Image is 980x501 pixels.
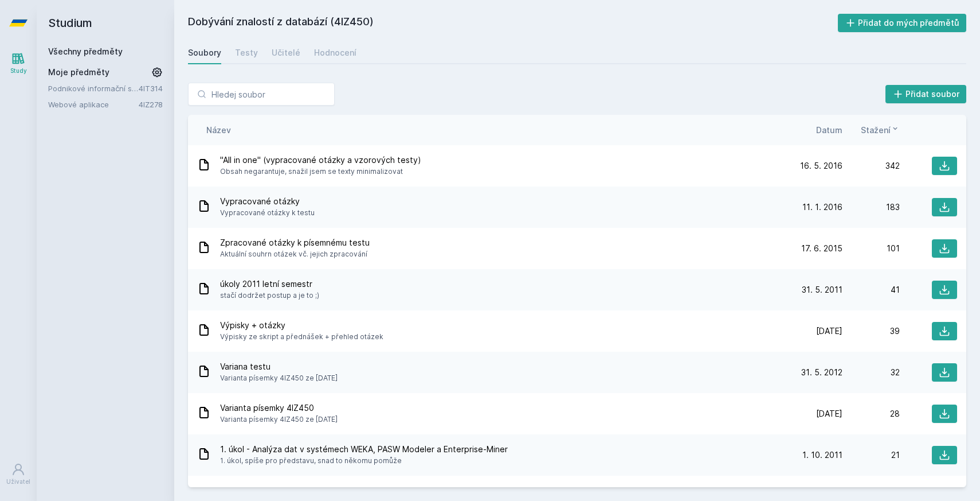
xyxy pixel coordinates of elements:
span: Varianta písemky 4IZ450 ze [DATE] [220,414,338,425]
div: 342 [842,160,900,172]
span: Aktuální souhrn otázek vč. jejich zpracování [220,248,370,260]
span: Vypracované otázky k testu [220,207,315,219]
span: stačí dodržet postup a je to ;) [220,290,319,301]
button: Název [206,124,231,136]
a: 4IZ278 [139,100,163,109]
button: Datum [816,124,842,136]
button: Stažení [861,124,900,136]
a: Podnikové informační systémy [48,83,139,94]
button: Přidat do mých předmětů [838,14,967,32]
span: [DATE] [816,325,842,337]
button: Přidat soubor [885,85,967,103]
span: 1. úkol, spíše pro představu, snad to někomu pomůže [220,455,508,467]
a: Hodnocení [314,41,356,64]
div: 28 [842,408,900,420]
div: 32 [842,367,900,378]
div: 39 [842,325,900,337]
span: Vypracované otázky [220,196,315,207]
div: Uživatel [6,477,30,486]
span: [DATE] [816,408,842,420]
span: Obsah negarantuje, snažil jsem se texty minimalizovat [220,166,421,177]
span: úkoly 2011 letní semestr [220,278,319,290]
span: 17. 6. 2015 [801,243,842,254]
span: 11. 1. 2016 [802,201,842,213]
span: Výpisky ze skript a přednášek + přehled otázek [220,331,383,343]
div: 101 [842,243,900,254]
span: Stažení [861,124,891,136]
a: Testy [235,41,258,64]
a: Study [2,46,34,81]
div: 21 [842,449,900,461]
span: Variana testu [220,361,338,372]
div: 183 [842,201,900,213]
span: Moje předměty [48,67,109,78]
span: Zpracované otázky k písemnému testu [220,237,370,248]
a: Učitelé [272,41,300,64]
span: Varianta písemky 4IZ450 ze [DATE] [220,372,338,384]
div: 41 [842,284,900,296]
a: Soubory [188,41,221,64]
span: 31. 5. 2012 [801,367,842,378]
span: Varianta testu [220,485,274,496]
div: Testy [235,47,258,59]
a: Webové aplikace [48,99,139,110]
span: 1. úkol - Analýza dat v systémech WEKA, PASW Modeler a Enterprise-Miner [220,444,508,455]
a: 4IT314 [139,84,163,93]
div: Učitelé [272,47,300,59]
a: Všechny předměty [48,46,123,56]
div: Hodnocení [314,47,356,59]
h2: Dobývání znalostí z databází (4IZ450) [188,14,838,32]
input: Hledej soubor [188,83,335,106]
span: "All in one" (vypracované otázky a vzorových testy) [220,154,421,166]
div: Soubory [188,47,221,59]
span: 31. 5. 2011 [802,284,842,296]
div: Study [10,67,27,75]
span: 1. 10. 2011 [802,449,842,461]
span: 16. 5. 2016 [800,160,842,172]
a: Uživatel [2,457,34,492]
span: Varianta písemky 4IZ450 [220,402,338,414]
span: Výpisky + otázky [220,320,383,331]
